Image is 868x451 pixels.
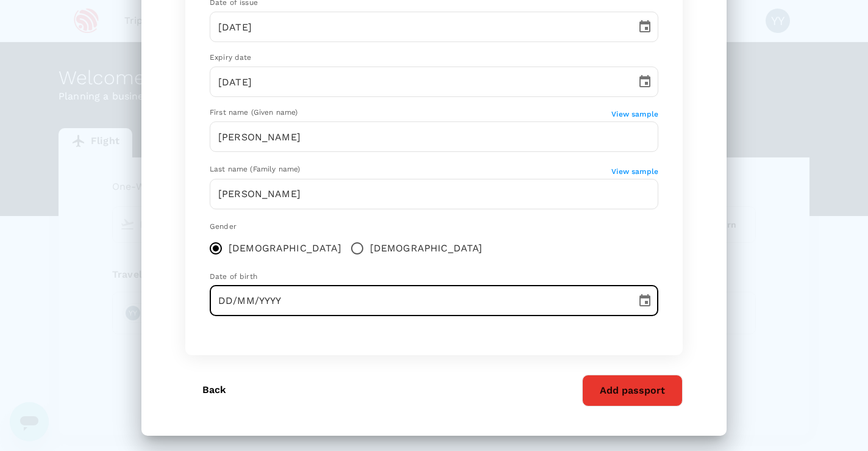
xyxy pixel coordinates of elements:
[210,52,658,64] div: Expiry date
[633,289,657,313] button: Choose date
[210,107,611,119] div: First name (Given name)
[611,167,658,176] span: View sample
[210,164,611,176] div: Last name (Family name)
[611,110,658,118] span: View sample
[185,375,243,405] button: Back
[210,286,628,316] input: DD/MM/YYYY
[370,241,483,256] span: [DEMOGRAPHIC_DATA]
[229,241,341,256] span: [DEMOGRAPHIC_DATA]
[633,70,657,94] button: Choose date, selected date is Aug 11, 2035
[210,12,628,42] input: DD/MM/YYYY
[582,375,683,406] button: Add passport
[210,271,658,283] div: Date of birth
[210,67,628,97] input: DD/MM/YYYY
[633,15,657,39] button: Choose date, selected date is Aug 11, 2025
[210,221,658,233] div: Gender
